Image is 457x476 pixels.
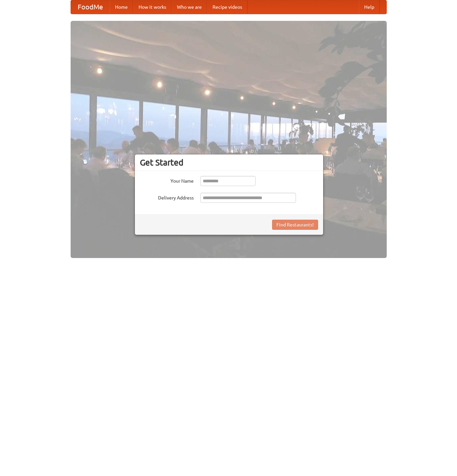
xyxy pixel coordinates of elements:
[272,220,318,230] button: Find Restaurants!
[140,157,318,168] h3: Get Started
[359,0,380,14] a: Help
[207,0,247,14] a: Recipe videos
[110,0,133,14] a: Home
[140,176,194,184] label: Your Name
[172,0,207,14] a: Who we are
[71,0,110,14] a: FoodMe
[133,0,172,14] a: How it works
[140,193,194,201] label: Delivery Address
